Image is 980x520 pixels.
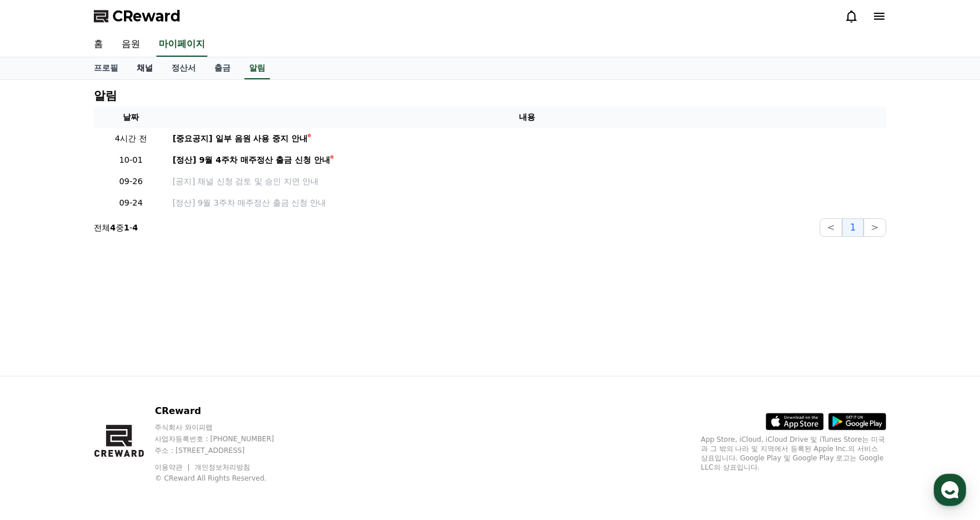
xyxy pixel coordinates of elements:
[94,89,117,102] h4: 알림
[98,133,163,145] p: 4시간 전
[149,367,222,396] a: 설정
[98,175,163,188] p: 09-26
[3,367,76,396] a: 홈
[179,384,193,394] span: 설정
[168,107,886,128] th: 내용
[820,218,842,237] button: <
[155,434,296,444] p: 사업자등록번호 : [PHONE_NUMBER]
[155,474,296,483] p: © CReward All Rights Reserved.
[155,463,191,471] a: 이용약관
[36,384,43,394] span: 홈
[156,32,207,57] a: 마이페이지
[76,367,149,396] a: 대화
[205,57,240,79] a: 출금
[112,7,181,25] span: CReward
[133,223,138,232] strong: 4
[155,446,296,455] p: 주소 : [STREET_ADDRESS]
[173,154,330,166] div: [정산] 9월 4주차 매주정산 출금 신청 안내
[98,154,163,166] p: 10-01
[195,463,250,471] a: 개인정보처리방침
[155,423,296,432] p: 주식회사 와이피랩
[112,32,149,57] a: 음원
[173,133,882,145] a: [중요공지] 일부 음원 사용 중지 안내
[85,32,112,57] a: 홈
[155,404,296,418] p: CReward
[162,57,205,79] a: 정산서
[842,218,863,237] button: 1
[94,222,138,233] p: 전체 중 -
[173,133,308,145] div: [중요공지] 일부 음원 사용 중지 안내
[106,385,120,394] span: 대화
[173,197,882,209] a: [정산] 9월 3주차 매주정산 출금 신청 안내
[110,223,116,232] strong: 4
[244,57,270,79] a: 알림
[94,7,181,25] a: CReward
[173,175,882,188] a: [공지] 채널 신청 검토 및 승인 지연 안내
[864,218,886,237] button: >
[127,57,162,79] a: 채널
[94,107,168,128] th: 날짜
[98,197,163,209] p: 09-24
[173,154,882,166] a: [정산] 9월 4주차 매주정산 출금 신청 안내
[701,435,886,472] p: App Store, iCloud, iCloud Drive 및 iTunes Store는 미국과 그 밖의 나라 및 지역에서 등록된 Apple Inc.의 서비스 상표입니다. Goo...
[85,57,127,79] a: 프로필
[124,223,130,232] strong: 1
